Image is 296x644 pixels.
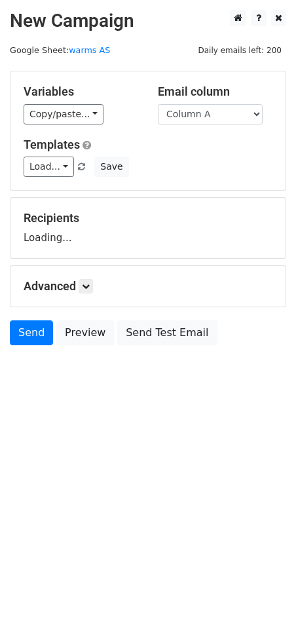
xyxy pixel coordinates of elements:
[10,320,53,345] a: Send
[10,45,110,55] small: Google Sheet:
[158,85,272,99] h5: Email column
[117,320,217,345] a: Send Test Email
[24,279,272,294] h5: Advanced
[24,157,74,177] a: Load...
[24,85,138,99] h5: Variables
[10,10,286,32] h2: New Campaign
[24,211,272,245] div: Loading...
[69,45,110,55] a: warms AS
[193,45,286,55] a: Daily emails left: 200
[24,138,80,151] a: Templates
[24,104,103,124] a: Copy/paste...
[24,211,272,225] h5: Recipients
[193,43,286,58] span: Daily emails left: 200
[94,157,128,177] button: Save
[56,320,114,345] a: Preview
